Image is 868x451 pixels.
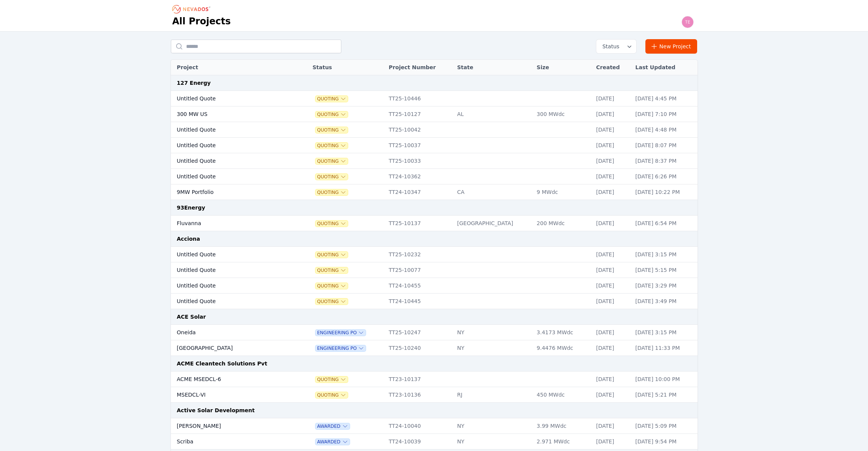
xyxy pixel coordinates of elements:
td: NY [453,340,533,356]
button: Quoting [315,376,348,383]
td: [DATE] [592,340,632,356]
td: Acciona [171,231,698,247]
td: TT23-10137 [385,372,454,387]
tr: Untitled QuoteQuotingTT24-10455[DATE][DATE] 3:29 PM [171,278,698,294]
button: Quoting [315,283,348,289]
tr: Untitled QuoteQuotingTT25-10077[DATE][DATE] 5:15 PM [171,262,698,278]
button: Quoting [315,127,348,133]
td: [DATE] 7:10 PM [632,106,698,122]
td: [DATE] 9:54 PM [632,434,698,449]
td: TT25-10240 [385,340,454,356]
span: Quoting [315,267,348,273]
tr: Untitled QuoteQuotingTT25-10037[DATE][DATE] 8:07 PM [171,138,698,153]
td: 200 MWdc [533,216,592,231]
td: [DATE] [592,169,632,184]
td: [DATE] 5:15 PM [632,262,698,278]
span: Status [599,43,620,50]
td: 3.4173 MWdc [533,325,592,340]
td: 9 MWdc [533,184,592,200]
tr: ACME MSEDCL-6QuotingTT23-10137[DATE][DATE] 10:00 PM [171,372,698,387]
td: [DATE] 10:22 PM [632,184,698,200]
td: ACE Solar [171,309,698,325]
td: [DATE] [592,434,632,449]
td: TT25-10137 [385,216,454,231]
tr: 300 MW USQuotingTT25-10127AL300 MWdc[DATE][DATE] 7:10 PM [171,106,698,122]
th: Last Updated [632,60,698,75]
td: [DATE] 3:15 PM [632,325,698,340]
td: Untitled Quote [171,91,290,106]
td: [DATE] 3:29 PM [632,278,698,294]
button: Quoting [315,392,348,398]
td: 93Energy [171,200,698,216]
th: Project Number [385,60,454,75]
button: Engineering PO [315,330,366,336]
span: Quoting [315,158,348,164]
td: TT23-10136 [385,387,454,403]
td: Untitled Quote [171,122,290,138]
td: [GEOGRAPHIC_DATA] [453,216,533,231]
td: NY [453,325,533,340]
button: Awarded [315,423,349,429]
button: Status [596,40,636,53]
td: 3.99 MWdc [533,418,592,434]
td: 300 MW US [171,106,290,122]
tr: Untitled QuoteQuotingTT25-10446[DATE][DATE] 4:45 PM [171,91,698,106]
td: TT25-10127 [385,106,454,122]
td: [DATE] 5:21 PM [632,387,698,403]
button: Quoting [315,299,348,305]
button: Quoting [315,174,348,180]
td: TT25-10446 [385,91,454,106]
tr: Untitled QuoteQuotingTT24-10362[DATE][DATE] 6:26 PM [171,169,698,184]
th: Size [533,60,592,75]
tr: Untitled QuoteQuotingTT25-10042[DATE][DATE] 4:48 PM [171,122,698,138]
td: [DATE] 6:54 PM [632,216,698,231]
td: [DATE] 3:49 PM [632,294,698,309]
td: AL [453,106,533,122]
td: Untitled Quote [171,278,290,294]
td: TT24-10040 [385,418,454,434]
td: Untitled Quote [171,262,290,278]
button: Quoting [315,252,348,258]
tr: Untitled QuoteQuotingTT25-10033[DATE][DATE] 8:37 PM [171,153,698,169]
tr: Untitled QuoteQuotingTT24-10445[DATE][DATE] 3:49 PM [171,294,698,309]
span: Awarded [315,439,349,445]
th: Project [171,60,290,75]
td: [DATE] [592,122,632,138]
td: CA [453,184,533,200]
td: 300 MWdc [533,106,592,122]
tr: MSEDCL-VIQuotingTT23-10136RJ450 MWdc[DATE][DATE] 5:21 PM [171,387,698,403]
td: TT25-10037 [385,138,454,153]
td: [DATE] [592,138,632,153]
button: Quoting [315,111,348,118]
span: Quoting [315,143,348,149]
a: New Project [645,39,698,54]
td: Untitled Quote [171,153,290,169]
td: [DATE] [592,262,632,278]
td: [DATE] [592,372,632,387]
td: 9MW Portfolio [171,184,290,200]
td: [DATE] [592,418,632,434]
th: State [453,60,533,75]
span: Quoting [315,221,348,227]
button: Engineering PO [315,345,366,351]
td: TT25-10247 [385,325,454,340]
td: [DATE] [592,216,632,231]
td: [DATE] [592,325,632,340]
td: 9.4476 MWdc [533,340,592,356]
td: Oneida [171,325,290,340]
tr: [PERSON_NAME]AwardedTT24-10040NY3.99 MWdc[DATE][DATE] 5:09 PM [171,418,698,434]
tr: 9MW PortfolioQuotingTT24-10347CA9 MWdc[DATE][DATE] 10:22 PM [171,184,698,200]
td: MSEDCL-VI [171,387,290,403]
h1: All Projects [172,15,231,27]
td: 2.971 MWdc [533,434,592,449]
span: Quoting [315,96,348,102]
td: [DATE] [592,294,632,309]
td: [DATE] [592,247,632,262]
